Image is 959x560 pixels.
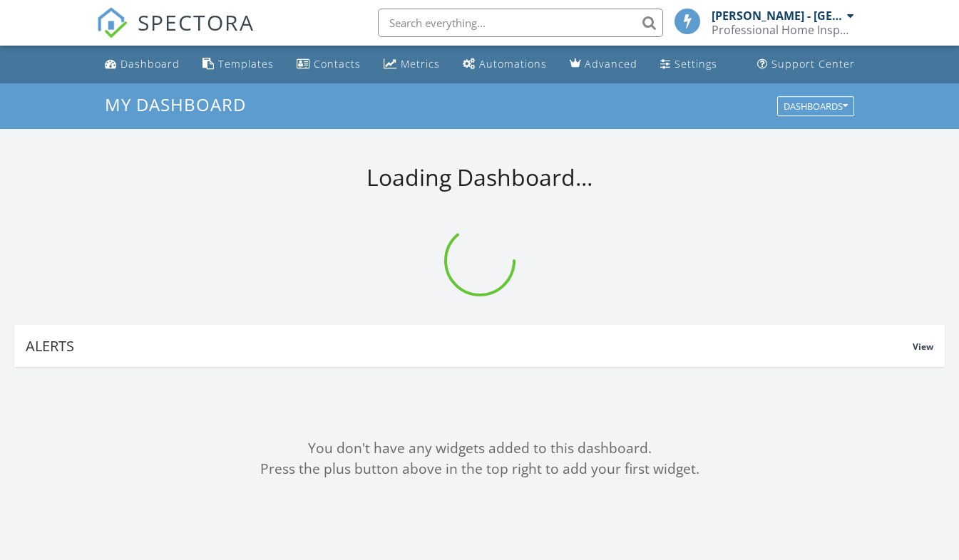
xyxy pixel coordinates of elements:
[752,51,861,78] a: Support Center
[14,459,945,479] div: Press the plus button above in the top right to add your first widget.
[655,51,723,78] a: Settings
[291,51,366,78] a: Contacts
[105,93,246,116] span: My Dashboard
[771,57,855,71] div: Support Center
[218,57,274,71] div: Templates
[314,57,361,71] div: Contacts
[401,57,440,71] div: Metrics
[712,23,854,37] div: Professional Home Inspections
[784,101,848,111] div: Dashboards
[138,7,255,37] span: SPECTORA
[675,57,717,71] div: Settings
[96,19,255,49] a: SPECTORA
[378,51,446,78] a: Metrics
[457,51,553,78] a: Automations (Basic)
[564,51,643,78] a: Advanced
[777,96,854,116] button: Dashboards
[120,57,180,71] div: Dashboard
[378,9,663,37] input: Search everything...
[99,51,185,78] a: Dashboard
[14,438,945,459] div: You don't have any widgets added to this dashboard.
[712,9,843,23] div: [PERSON_NAME] - [GEOGRAPHIC_DATA]. Lic. #257
[197,51,280,78] a: Templates
[479,57,547,71] div: Automations
[26,336,913,356] div: Alerts
[585,57,637,71] div: Advanced
[913,341,933,353] span: View
[96,7,128,38] img: The Best Home Inspection Software - Spectora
